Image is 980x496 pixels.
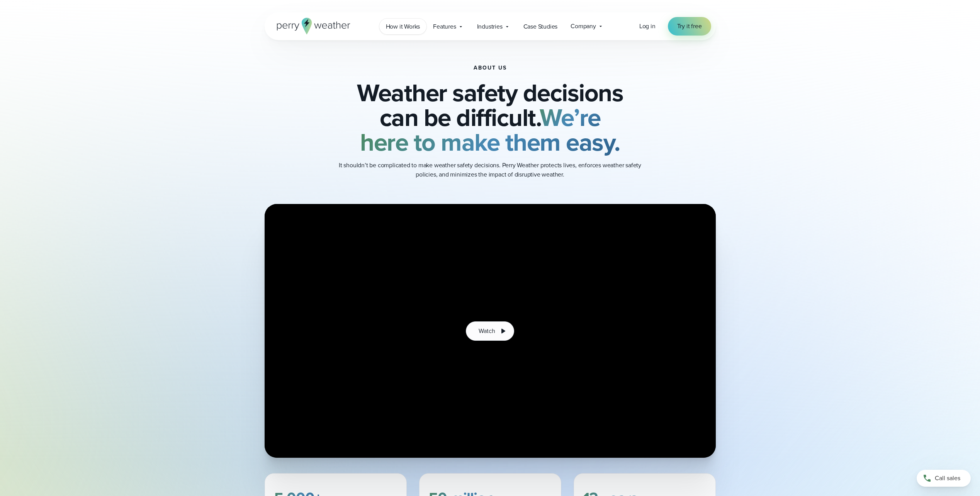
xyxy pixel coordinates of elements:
strong: We’re here to make them easy. [360,99,620,160]
span: Try it free [677,22,702,31]
a: How it Works [379,19,427,34]
p: It shouldn’t be complicated to make weather safety decisions. Perry Weather protects lives, enfor... [336,161,645,179]
button: Watch [466,321,514,341]
span: Company [571,22,596,31]
h2: Weather safety decisions can be difficult. [303,80,677,155]
span: Features [433,22,456,31]
a: Log in [639,22,656,31]
a: Try it free [668,17,711,36]
span: Case Studies [523,22,558,31]
h1: About Us [474,65,507,71]
a: Call sales [917,470,971,487]
a: Case Studies [517,19,564,34]
span: Industries [477,22,503,31]
span: Watch [479,326,495,336]
span: How it Works [386,22,420,31]
span: Call sales [935,474,960,483]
